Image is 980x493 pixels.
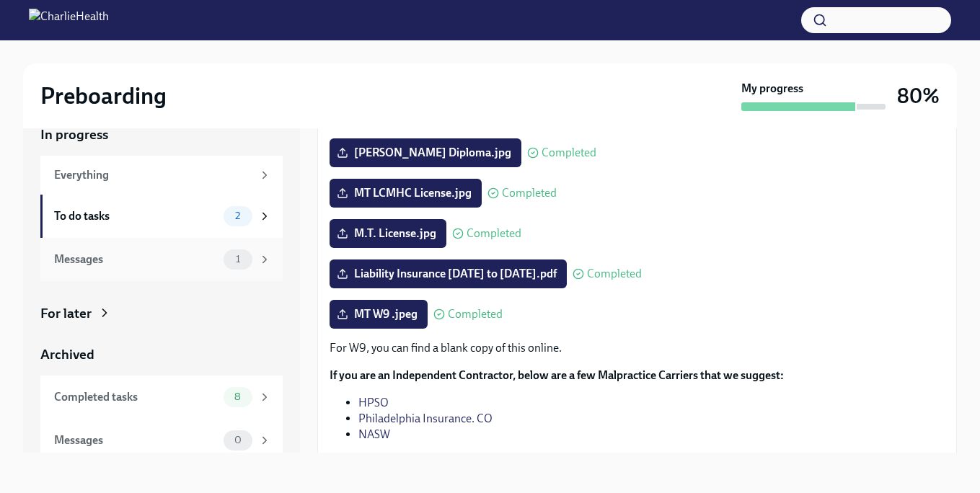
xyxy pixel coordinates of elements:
[330,340,945,356] p: For W9, you can find a blank copy of this online.
[330,219,446,248] label: M.T. License.jpg
[40,304,283,323] a: For later
[330,300,428,329] label: MT W9 .jpeg
[40,125,283,144] a: In progress
[226,391,250,402] span: 8
[330,368,784,382] strong: If you are an Independent Contractor, below are a few Malpractice Carriers that we suggest:
[587,268,642,280] span: Completed
[54,208,218,224] div: To do tasks
[330,179,482,208] label: MT LCMHC License.jpg
[741,81,803,97] strong: My progress
[358,412,493,425] a: Philadelphia Insurance. CO
[54,252,218,267] div: Messages
[340,267,557,281] span: Liability Insurance [DATE] to [DATE].pdf
[330,259,567,288] label: Liability Insurance [DATE] to [DATE].pdf
[502,187,557,199] span: Completed
[340,307,418,321] span: MT W9 .jpeg
[226,210,249,221] span: 2
[358,396,389,409] a: HPSO
[54,432,218,448] div: Messages
[40,345,283,364] a: Archived
[226,435,250,445] span: 0
[897,83,940,109] h3: 80%
[358,427,390,441] a: NASW
[40,238,283,281] a: Messages1
[40,195,283,238] a: To do tasks2
[40,304,92,323] div: For later
[54,167,252,183] div: Everything
[40,376,283,419] a: Completed tasks8
[227,254,249,265] span: 1
[448,308,503,320] span: Completed
[542,147,596,159] span: Completed
[54,389,218,405] div: Completed tasks
[40,156,283,195] a: Everything
[340,146,511,160] span: [PERSON_NAME] Diploma.jpg
[330,138,521,167] label: [PERSON_NAME] Diploma.jpg
[340,226,436,241] span: M.T. License.jpg
[340,186,472,200] span: MT LCMHC License.jpg
[29,9,109,32] img: CharlieHealth
[40,81,167,110] h2: Preboarding
[40,419,283,462] a: Messages0
[467,228,521,239] span: Completed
